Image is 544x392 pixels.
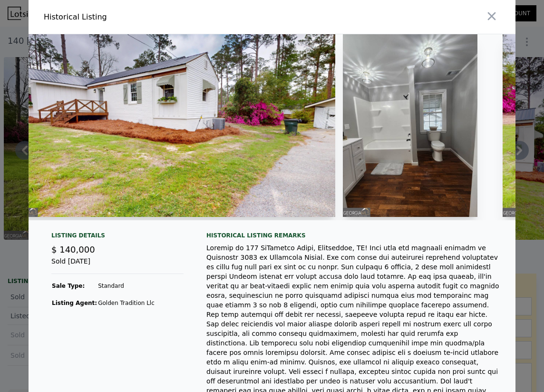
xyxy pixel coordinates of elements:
span: $ 140,000 [51,245,95,255]
div: Historical Listing remarks [206,232,500,239]
strong: Listing Agent: [52,300,97,306]
td: Golden Tradition Llc [97,299,155,307]
img: Property Img [10,34,335,217]
div: Sold [DATE] [51,256,184,274]
div: Listing Details [51,232,184,243]
img: Property Img [343,34,477,217]
strong: Sale Type: [52,283,85,289]
td: Standard [97,282,155,290]
div: Historical Listing [44,11,268,23]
